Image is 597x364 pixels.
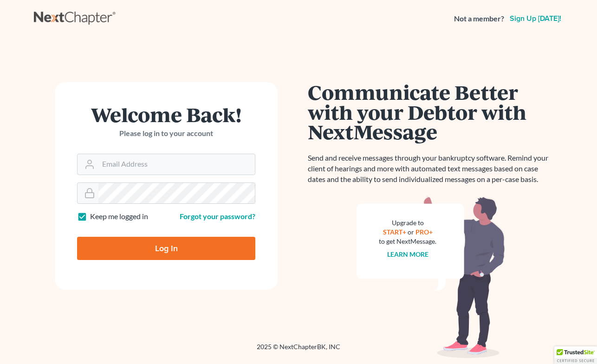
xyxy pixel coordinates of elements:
div: to get NextMessage. [379,237,436,246]
a: START+ [383,228,406,236]
div: TrustedSite Certified [554,346,597,364]
p: Send and receive messages through your bankruptcy software. Remind your client of hearings and mo... [308,153,554,185]
input: Email Address [98,154,255,175]
img: nextmessage_bg-59042aed3d76b12b5cd301f8e5b87938c9018125f34e5fa2b7a6b67550977c72.svg [357,196,505,358]
a: Learn more [387,250,428,258]
div: Upgrade to [379,218,436,227]
p: Please log in to your account [77,128,255,139]
input: Log In [77,237,255,260]
a: Forgot your password? [180,212,255,221]
span: or [408,228,414,236]
h1: Communicate Better with your Debtor with NextMessage [308,82,554,142]
a: Sign up [DATE]! [508,15,563,22]
a: PRO+ [415,228,433,236]
label: Keep me logged in [90,211,148,222]
div: 2025 © NextChapterBK, INC [34,342,563,359]
strong: Not a member? [454,13,504,24]
h1: Welcome Back! [77,104,255,124]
